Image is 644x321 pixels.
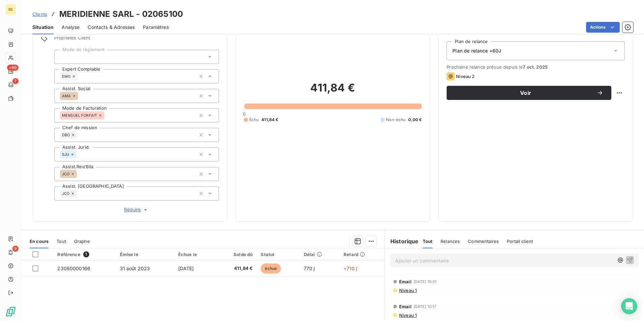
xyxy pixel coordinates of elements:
[32,11,47,17] span: Clients
[62,172,69,176] span: JCO
[76,151,82,157] input: Ajouter une valeur
[386,117,406,123] span: Non-échu
[304,265,315,271] span: 770 j
[143,24,169,31] span: Paramètres
[447,64,625,70] span: Prochaine relance prévue depuis le
[30,239,49,244] span: En cours
[59,8,183,20] h3: MERIDIENNE SARL - 02065100
[77,171,82,177] input: Ajouter une valeur
[447,86,611,100] button: Voir
[62,24,79,31] span: Analyse
[243,111,246,117] span: 0
[219,252,253,257] div: Solde dû
[5,4,16,15] div: BE
[398,313,417,318] span: Niveau 1
[261,263,281,274] span: échue
[455,90,597,96] span: Voir
[12,246,19,252] span: 9
[120,252,170,257] div: Émise le
[77,132,83,138] input: Ajouter une valeur
[104,112,110,118] input: Ajouter une valeur
[468,239,499,244] span: Commentaires
[60,54,65,60] input: Ajouter une valeur
[408,117,422,123] span: 0,00 €
[62,191,69,195] span: JCO
[414,280,437,284] span: [DATE] 10:31
[74,239,90,244] span: Graphe
[54,35,219,44] span: Propriétés Client
[88,24,135,31] span: Contacts & Adresses
[178,265,194,271] span: [DATE]
[398,288,417,293] span: Niveau 1
[523,64,548,70] span: 7 oct. 2025
[124,206,149,213] span: Réduire
[304,252,335,257] div: Délai
[57,251,111,257] div: Référence
[78,93,84,99] input: Ajouter une valeur
[62,133,70,137] span: DBO
[7,65,19,71] span: +99
[507,239,533,244] span: Portail client
[344,265,357,271] span: +710 j
[62,94,71,98] span: AMA
[32,24,54,31] span: Situation
[62,74,70,78] span: EMO
[249,117,259,123] span: Échu
[78,73,83,79] input: Ajouter une valeur
[344,252,381,257] div: Retard
[423,239,433,244] span: Tout
[32,11,47,17] a: Clients
[57,265,90,271] span: 23080000166
[414,305,437,309] span: [DATE] 10:17
[54,206,219,213] button: Réduire
[77,190,82,197] input: Ajouter une valeur
[5,306,16,317] img: Logo LeanPay
[57,239,66,244] span: Tout
[120,265,150,271] span: 31 août 2023
[244,81,422,101] h2: 411,84 €
[452,47,501,54] span: Plan de relance +60J
[399,304,412,309] span: Email
[621,298,637,314] div: Open Intercom Messenger
[261,252,295,257] div: Statut
[586,22,620,33] button: Actions
[261,117,278,123] span: 411,84 €
[399,279,412,284] span: Email
[456,74,475,79] span: Niveau 2
[178,252,211,257] div: Échue le
[62,152,69,156] span: SJU
[219,265,253,272] span: 411,84 €
[83,251,89,257] span: 1
[441,239,460,244] span: Relances
[385,237,419,245] h6: Historique
[62,113,97,117] span: MENSUEL FORFAIT
[12,78,19,84] span: 7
